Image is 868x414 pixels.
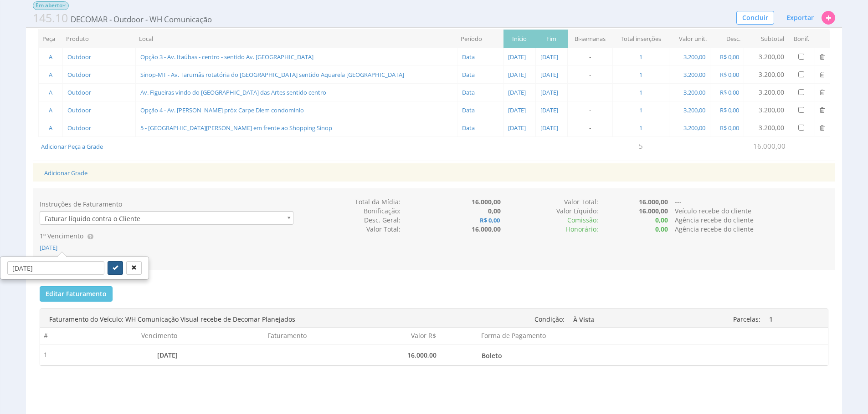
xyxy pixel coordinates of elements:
[744,48,788,66] td: 3.200,00
[40,344,53,366] td: 1
[48,71,53,79] span: A
[40,211,293,225] a: Faturar líquido contra o Cliente
[461,53,476,61] span: Data
[683,53,706,61] span: 3.200,00
[613,137,669,156] td: 5
[139,35,216,43] div: Local
[44,169,87,177] a: Adicionar Grade
[638,124,643,132] span: 1
[539,53,559,61] span: [DATE]
[461,71,476,79] span: Data
[48,88,53,96] span: A
[441,328,636,344] th: Forma de Pagamento
[744,84,788,101] td: 3.200,00
[40,212,281,226] span: Faturar líquido contra o Cliente
[539,88,559,96] span: [DATE]
[139,53,314,61] span: Opção 3 - Av. Itaúbas - centro - sentido Av. [GEOGRAPHIC_DATA]
[300,207,401,216] div: Bonificação:
[300,216,401,225] div: Desc. Geral:
[67,88,92,96] span: Outdoor
[139,106,305,114] span: Opção 4 - Av. [PERSON_NAME] próx Carpe Diem condomínio
[42,313,499,326] div: Faturamento do Veículo: WH Comunicação Visual recebe de Decomar Planejados
[461,106,476,114] span: Data
[683,71,706,79] span: 3.200,00
[67,71,92,79] span: Outdoor
[461,88,476,96] span: Data
[39,30,62,48] th: Peça
[182,328,312,344] th: Faturamento
[40,286,113,302] button: Editar Faturamento
[589,106,591,114] span: -
[67,124,92,132] span: Outdoor
[781,10,820,25] button: Exportar
[744,30,788,48] th: Subtotal
[573,313,657,327] span: À Vista
[139,88,327,96] span: Av. Figueiras vindo do [GEOGRAPHIC_DATA] das Artes sentido centro
[70,14,213,25] span: DECOMAR - Outdoor - WH Comunicação
[655,225,668,233] b: 0,00
[48,53,53,61] span: A
[139,71,405,79] span: Sinop-MT - Av. Tarumãs rotatória do [GEOGRAPHIC_DATA] sentido Aquarela [GEOGRAPHIC_DATA]
[613,30,669,48] th: Total inserções
[638,53,643,61] span: 1
[744,101,788,119] td: 3.200,00
[638,71,643,79] span: 1
[300,197,401,207] div: Total da Mídia:
[571,312,658,326] a: À Vista
[535,30,568,48] div: Fim
[507,53,527,61] span: [DATE]
[668,197,835,207] div: ---
[503,30,536,48] div: Início
[668,216,835,225] div: Agência recebe do cliente
[48,106,53,114] span: A
[568,30,613,48] th: Bi-semanas
[744,119,788,137] td: 3.200,00
[40,243,57,252] span: [DATE]
[539,124,559,132] span: [DATE]
[589,88,591,96] span: -
[719,124,740,132] span: R$ 0,00
[668,225,835,234] div: Agência recebe do cliente
[638,106,643,114] span: 1
[300,225,401,234] div: Valor Total:
[139,124,333,132] span: 5 - [GEOGRAPHIC_DATA][PERSON_NAME] em frente ao Shopping Sinop
[40,328,53,344] th: #
[788,30,815,48] th: Bonif.
[482,348,631,363] span: Boleto
[67,53,92,61] span: Outdoor
[461,35,493,43] div: Período
[461,124,476,132] span: Data
[40,200,122,209] label: Instruções de Faturamento
[669,30,710,48] th: Valor unit.
[85,232,96,240] span: Esta data será utilizada como base para gerar as faturas!
[744,66,788,84] td: 3.200,00
[33,1,69,10] span: Em aberto
[719,88,740,96] span: R$ 0,00
[589,52,591,61] span: -
[639,197,668,206] b: 16.000,00
[683,88,706,96] span: 3.200,00
[501,216,598,225] div: :
[655,216,668,224] b: 0,00
[507,106,527,114] span: [DATE]
[501,225,598,234] div: Honorário:
[480,348,633,362] a: Boleto
[744,137,788,156] td: 16.000,00
[40,232,83,241] label: 1º Vencimento
[7,261,104,275] input: Data Base
[312,328,441,344] th: Valor R$
[67,106,92,114] span: Outdoor
[507,71,527,79] span: [DATE]
[736,11,774,25] button: Concluir
[48,124,53,132] span: A
[507,124,527,132] span: [DATE]
[534,315,565,323] span: Condição:
[719,53,740,61] span: R$ 0,00
[786,13,814,22] span: Exportar
[472,197,501,206] b: 16.000,00
[567,216,596,224] span: Comissão
[53,328,182,344] th: Vencimento
[41,142,103,151] a: Adicionar Peça a Grade
[479,216,501,224] b: R$ 0,00
[710,30,744,48] th: Desc.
